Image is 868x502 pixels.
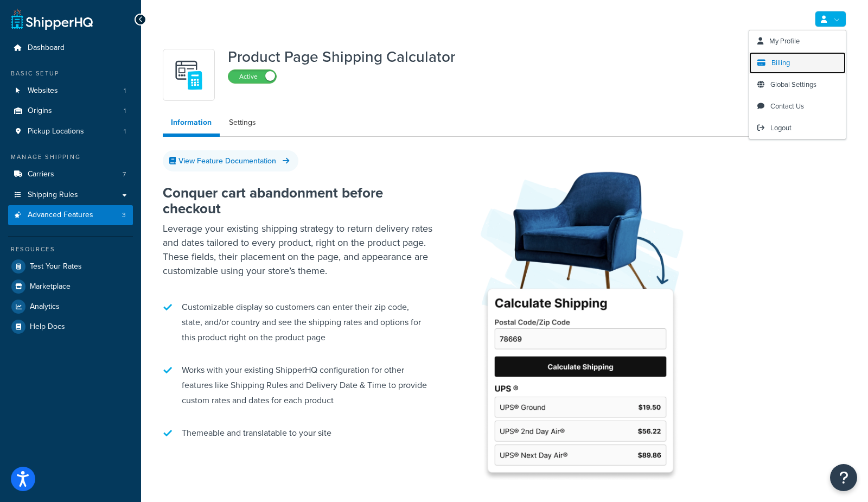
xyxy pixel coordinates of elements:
div: Manage Shipping [8,152,133,162]
a: Test Your Rates [8,257,133,276]
div: Resources [8,245,133,254]
span: Global Settings [770,79,816,90]
h2: Conquer cart abandonment before checkout [163,185,434,216]
a: Logout [749,117,846,139]
a: My Profile [749,30,846,52]
img: Product Page Shipping Calculator [467,152,694,488]
a: Advanced Features3 [8,205,133,225]
a: Shipping Rules [8,185,133,205]
a: Websites1 [8,81,133,101]
li: Themeable and translatable to your site [163,420,434,446]
a: Information [163,112,220,137]
a: View Feature Documentation [163,150,298,171]
span: Shipping Rules [28,190,78,200]
a: Contact Us [749,96,846,117]
span: 7 [123,170,126,179]
button: Open Resource Center [830,464,857,491]
a: Analytics [8,297,133,316]
span: Marketplace [30,282,71,291]
label: Active [228,70,276,83]
li: Customizable display so customers can enter their zip code, state, and/or country and see the shi... [163,294,434,351]
li: Origins [8,101,133,121]
span: Advanced Features [28,211,93,220]
li: Pickup Locations [8,122,133,142]
span: Dashboard [28,43,65,53]
a: Dashboard [8,38,133,58]
p: Leverage your existing shipping strategy to return delivery rates and dates tailored to every pro... [163,221,434,278]
a: Settings [221,112,264,134]
li: Works with your existing ShipperHQ configuration for other features like Shipping Rules and Deliv... [163,357,434,414]
span: Logout [770,123,792,133]
img: +D8d0cXZM7VpdAAAAAElFTkSuQmCC [170,56,208,94]
span: Billing [771,58,790,68]
a: Origins1 [8,101,133,121]
span: Carriers [28,170,54,179]
a: Pickup Locations1 [8,122,133,142]
div: Basic Setup [8,69,133,78]
span: Analytics [30,302,60,312]
li: Websites [8,81,133,101]
span: 3 [122,211,126,220]
a: Marketplace [8,277,133,296]
span: 1 [124,106,126,116]
h1: Product Page Shipping Calculator [228,49,455,65]
span: My Profile [769,36,800,46]
span: Origins [28,106,52,116]
span: Websites [28,86,58,96]
li: Advanced Features [8,205,133,225]
span: Test Your Rates [30,262,82,271]
span: 1 [124,86,126,96]
a: Global Settings [749,74,846,96]
li: Carriers [8,164,133,185]
span: Pickup Locations [28,127,84,136]
span: 1 [124,127,126,136]
a: Help Docs [8,317,133,336]
a: Billing [749,52,846,74]
a: Carriers7 [8,164,133,185]
span: Contact Us [770,101,804,111]
span: Help Docs [30,322,65,332]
